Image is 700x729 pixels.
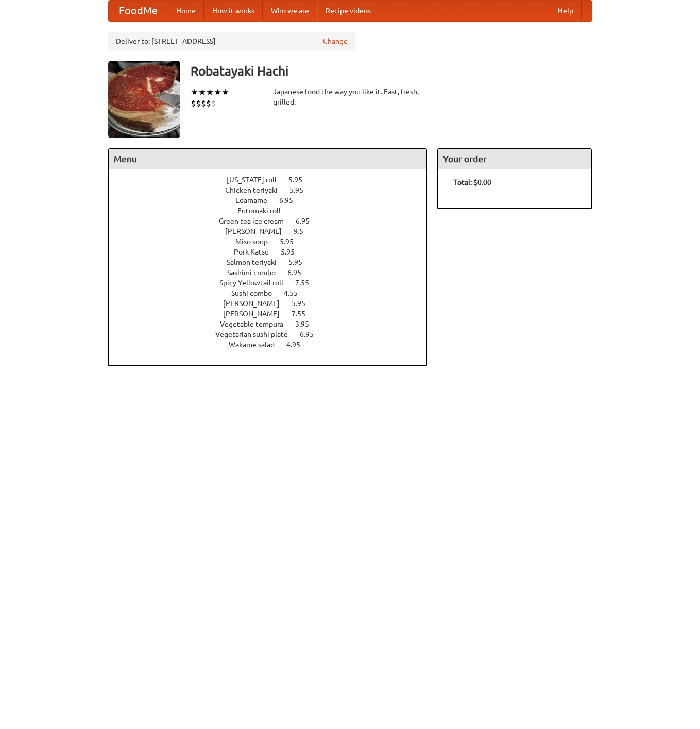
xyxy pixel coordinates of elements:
[215,330,298,338] span: Vegetarian sushi plate
[191,98,196,109] li: $
[219,279,294,287] span: Spicy Yellowtail roll
[288,258,313,266] span: 5.95
[220,320,294,328] span: Vegetable tempura
[273,87,428,107] div: Japanese food the way you like it. Fast, fresh, grilled.
[286,341,311,349] span: 4.95
[191,87,198,98] li: ★
[227,258,287,266] span: Salmon teriyaki
[453,178,491,187] b: Total: $0.00
[211,98,216,109] li: $
[287,268,312,277] span: 6.95
[317,1,379,21] a: Recipe videos
[109,1,168,21] a: FoodMe
[231,289,282,297] span: Sushi combo
[279,196,303,205] span: 6.95
[219,217,294,225] span: Green tea ice cream
[550,1,582,21] a: Help
[438,149,591,169] h4: Your order
[223,310,325,318] a: [PERSON_NAME] 7.55
[204,1,263,21] a: How it works
[235,238,313,246] a: Miso soup 5.95
[168,1,204,21] a: Home
[229,341,285,349] span: Wakame salad
[263,1,317,21] a: Who we are
[227,268,286,277] span: Sashimi combo
[223,299,325,308] a: [PERSON_NAME] 5.95
[288,176,313,184] span: 5.95
[220,320,328,328] a: Vegetable tempura 3.95
[227,258,321,266] a: Salmon teriyaki 5.95
[235,196,312,205] a: Edamame 6.95
[295,279,319,287] span: 7.55
[235,196,278,205] span: Edamame
[108,32,355,50] div: Deliver to: [STREET_ADDRESS]
[231,289,317,297] a: Sushi combo 4.55
[229,341,319,349] a: Wakame salad 4.95
[294,227,314,235] span: 9.5
[284,289,308,297] span: 4.55
[223,299,290,308] span: [PERSON_NAME]
[292,310,316,318] span: 7.55
[191,61,592,81] h3: Robatayaki Hachi
[108,61,180,138] img: angular.jpg
[201,98,206,109] li: $
[206,87,214,98] li: ★
[292,299,316,308] span: 5.95
[281,248,305,256] span: 5.95
[219,279,328,287] a: Spicy Yellowtail roll 7.55
[237,207,310,215] a: Futomaki roll
[223,310,290,318] span: [PERSON_NAME]
[227,268,320,277] a: Sashimi combo 6.95
[196,98,201,109] li: $
[206,98,211,109] li: $
[280,238,304,246] span: 5.95
[234,248,314,256] a: Pork Katsu 5.95
[225,227,322,235] a: [PERSON_NAME] 9.5
[234,248,279,256] span: Pork Katsu
[198,87,206,98] li: ★
[109,149,427,169] h4: Menu
[225,186,322,194] a: Chicken teriyaki 5.95
[225,227,292,235] span: [PERSON_NAME]
[296,217,320,225] span: 6.95
[219,217,329,225] a: Green tea ice cream 6.95
[295,320,319,328] span: 3.95
[300,330,324,338] span: 6.95
[289,186,314,194] span: 5.95
[214,87,221,98] li: ★
[323,36,348,46] a: Change
[225,186,288,194] span: Chicken teriyaki
[215,330,333,338] a: Vegetarian sushi plate 6.95
[221,87,229,98] li: ★
[237,207,291,215] span: Futomaki roll
[227,176,321,184] a: [US_STATE] roll 5.95
[235,238,278,246] span: Miso soup
[227,176,287,184] span: [US_STATE] roll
